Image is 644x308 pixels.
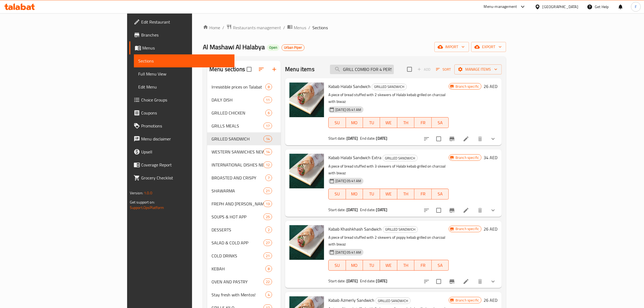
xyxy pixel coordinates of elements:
[383,155,417,161] span: GRILLED SANDWICH
[348,261,361,269] span: MO
[142,45,230,51] span: Menus
[463,278,469,285] a: Edit menu item
[212,278,263,285] div: OVEN AND PASTRY
[264,136,272,142] span: 14
[376,135,388,142] b: [DATE]
[453,298,481,303] span: Branch specific
[484,4,517,10] div: Menu-management
[436,66,451,73] span: Sort
[363,117,380,128] button: TU
[264,240,272,245] span: 27
[397,189,414,199] button: TH
[285,65,315,73] h2: Menu items
[212,123,263,129] span: GRILLS MEALS
[432,189,449,199] button: SA
[487,275,500,288] button: show more
[207,80,281,93] div: Irresistible prices on Talabat8
[129,158,235,171] a: Coverage Report
[212,136,263,142] span: GRILLED SANDWICH
[141,19,230,25] span: Edit Restaurant
[453,155,481,160] span: Branch specific
[263,97,272,103] div: items
[382,119,395,127] span: WE
[141,32,230,38] span: Branches
[129,119,235,132] a: Promotions
[207,93,281,106] div: DAILY DISH11
[363,189,380,199] button: TU
[445,204,458,217] button: Branch-specific-item
[333,107,363,112] span: [DATE] 05:41 AM
[264,149,272,155] span: 14
[207,184,281,197] div: SHAWARMA21
[463,207,469,214] a: Edit menu item
[289,83,324,117] img: Kabab Halabi Sandwich
[207,288,281,301] div: Stay fresh with Mentos!4
[203,24,506,31] nav: breadcrumb
[404,64,415,75] span: Select section
[487,132,500,145] button: show more
[212,253,263,259] div: COLD DRINKS
[453,84,481,89] span: Branch specific
[130,204,164,211] a: Support.OpsPlatform
[129,15,235,28] a: Edit Restaurant
[487,204,500,217] button: show more
[267,44,279,51] div: Open
[212,188,263,194] div: SHAWARMA
[433,133,444,145] span: Select to update
[346,117,363,128] button: MO
[434,119,447,127] span: SA
[346,135,358,142] b: [DATE]
[138,71,230,77] span: Full Menu View
[129,132,235,145] a: Menu disclaimer
[414,189,431,199] button: FR
[474,204,487,217] button: delete
[328,234,449,248] p: A piece of bread stuffed with 2 skewers of poppy kebab grilled on charcoal with biwaz
[265,266,272,272] div: items
[420,275,433,288] button: sort-choices
[414,260,431,271] button: FR
[207,223,281,236] div: DESSERTS2
[264,279,272,284] span: 22
[212,291,265,298] span: Stay fresh with Mentos!
[263,253,272,259] div: items
[207,236,281,249] div: SALAD & COLD APP27
[346,277,358,284] b: [DATE]
[266,266,272,271] span: 8
[264,253,272,258] span: 21
[346,189,363,199] button: MO
[264,162,272,168] span: 12
[141,136,230,142] span: Menu disclaimer
[376,206,388,213] b: [DATE]
[433,276,444,287] span: Select to update
[294,24,306,31] span: Menus
[265,291,272,298] div: items
[141,162,230,168] span: Coverage Report
[453,226,481,231] span: Branch specific
[207,171,281,184] div: BROASTED AND CRISPY7
[360,135,375,142] span: End date:
[212,201,263,207] div: FREPH AND MOJITO
[212,162,263,168] div: INTERNATIONAL DISHES NEW
[243,64,255,75] span: Select all sections
[333,178,363,184] span: [DATE] 05:41 AM
[328,82,371,90] span: Kabab Halabi Sandwich
[331,119,344,127] span: SU
[207,145,281,158] div: WESTERN SANWICHES NEW14
[138,58,230,64] span: Sections
[383,226,418,233] div: GRILLED SANDWICH
[264,214,272,219] span: 25
[328,277,346,284] span: Start date:
[212,227,265,233] span: DESSERTS
[283,24,285,31] li: /
[463,136,469,142] a: Edit menu item
[141,175,230,181] span: Grocery Checklist
[265,84,272,90] div: items
[212,84,265,90] div: Irresistible prices on Talabat
[432,65,454,74] span: Sort items
[333,250,363,255] span: [DATE] 05:41 AM
[434,190,447,198] span: SA
[372,84,407,90] div: GRILLED SANDWICH
[328,260,346,271] button: SU
[484,154,497,161] h6: 34 AED
[414,117,431,128] button: FR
